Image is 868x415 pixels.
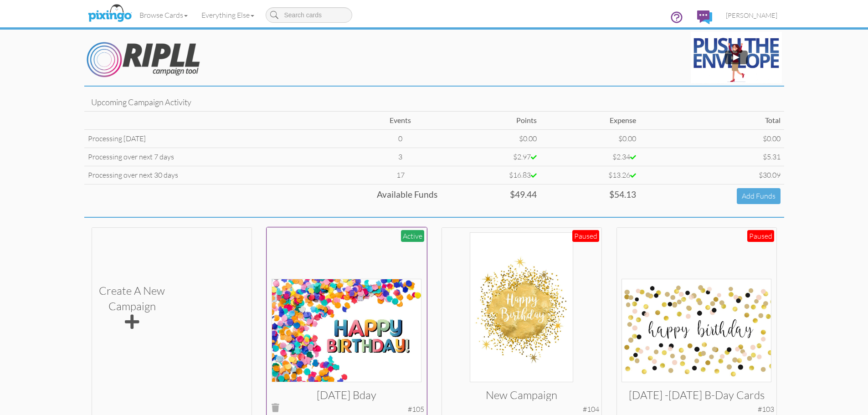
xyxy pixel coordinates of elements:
[540,184,640,207] td: $54.13
[133,4,195,26] a: Browse Cards
[86,2,134,25] img: pixingo logo
[540,112,640,130] td: Expense
[84,166,360,184] td: Processing over next 30 days
[84,130,360,148] td: Processing [DATE]
[195,4,261,26] a: Everything Else
[441,112,540,130] td: Points
[621,279,771,382] img: 98564-1-1684959584319-01a34a51cca11e82-qa.jpg
[726,11,777,19] span: [PERSON_NAME]
[540,130,640,148] td: $0.00
[401,230,424,242] div: Active
[572,230,599,242] div: Paused
[408,404,424,415] div: #105
[84,184,442,207] td: Available Funds
[87,42,200,78] img: Ripll_Logo.png
[99,283,165,332] div: Create a new Campaign
[360,130,441,148] td: 0
[272,279,421,382] img: 132089-1-1748381768176-568509d5f5dd59f2-qa.jpg
[441,148,540,166] td: $2.97
[747,230,774,242] div: Paused
[441,130,540,148] td: $0.00
[278,389,415,401] h3: [DATE] Bday
[640,148,784,166] td: $5.31
[441,184,540,207] td: $49.44
[697,10,712,24] img: comments.svg
[441,166,540,184] td: $16.83
[266,7,352,23] input: Search cards
[84,148,360,166] td: Processing over next 7 days
[719,4,784,27] a: [PERSON_NAME]
[540,166,640,184] td: $13.26
[640,130,784,148] td: $0.00
[360,148,441,166] td: 3
[758,404,774,415] div: #103
[691,32,782,83] img: maxresdefault.jpg
[640,166,784,184] td: $30.09
[640,112,784,130] td: Total
[628,389,765,401] h3: [DATE] -[DATE] B-day Cards
[91,98,777,107] h4: Upcoming Campaign Activity
[453,389,590,401] h3: New campaign
[470,232,573,382] img: 115148-1-1715272744541-6c493322a97d6652-qa.jpg
[540,148,640,166] td: $2.34
[583,404,599,415] div: #104
[360,166,441,184] td: 17
[360,112,441,130] td: Events
[737,188,781,204] a: Add Funds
